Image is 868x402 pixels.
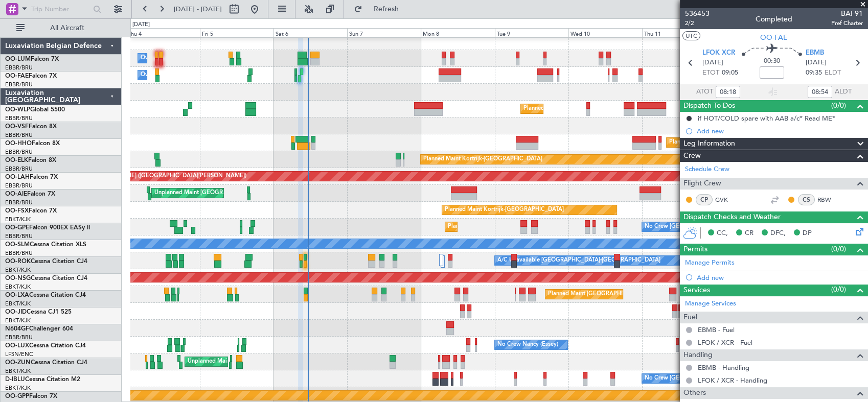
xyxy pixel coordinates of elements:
[5,107,65,113] a: OO-WLPGlobal 5500
[825,68,841,78] span: ELDT
[5,208,29,214] span: OO-FSX
[798,194,815,205] div: CS
[5,182,33,190] a: EBBR/BRU
[702,48,735,58] span: LFOK XCR
[683,349,713,361] span: Handling
[5,73,29,79] span: OO-FAE
[200,28,273,37] div: Fri 5
[697,127,863,135] div: Add new
[497,337,558,352] div: No Crew Nancy (Essey)
[5,376,25,383] span: D-IBLU
[5,131,33,139] a: EBBR/BRU
[5,165,33,173] a: EBBR/BRU
[5,343,86,349] a: OO-LUXCessna Citation CJ4
[806,58,827,68] span: [DATE]
[683,285,710,296] span: Services
[5,124,29,130] span: OO-VSF
[806,48,824,58] span: EBMB
[808,86,832,98] input: --:--
[273,28,347,37] div: Sat 6
[5,249,33,257] a: EBBR/BRU
[5,292,86,298] a: OO-LXACessna Citation CJ4
[5,258,31,265] span: OO-ROK
[831,8,863,19] span: BAF91
[5,148,33,156] a: EBBR/BRU
[174,5,222,14] span: [DATE] - [DATE]
[698,376,767,385] a: LFOK / XCR - Handling
[5,258,87,265] a: OO-ROKCessna Citation CJ4
[141,51,210,66] div: Owner Melsbroek Air Base
[5,73,57,79] a: OO-FAEFalcon 7X
[11,20,111,36] button: All Aircraft
[717,228,728,239] span: CC,
[5,157,28,163] span: OO-ELK
[445,202,564,218] div: Planned Maint Kortrijk-[GEOGRAPHIC_DATA]
[698,338,752,347] a: LFOK / XCR - Fuel
[5,140,32,147] span: OO-HHO
[685,299,736,309] a: Manage Services
[683,312,697,323] span: Fuel
[497,253,660,268] div: A/C Unavailable [GEOGRAPHIC_DATA]-[GEOGRAPHIC_DATA]
[745,228,753,239] span: CR
[5,199,33,206] a: EBBR/BRU
[5,191,27,197] span: OO-AIE
[5,376,80,383] a: D-IBLUCessna Citation M2
[5,283,31,291] a: EBKT/KJK
[495,28,568,37] div: Tue 9
[806,68,822,78] span: 09:35
[698,114,835,123] div: if HOT/COLD spare with AAB a/c* Read ME*
[5,275,87,281] a: OO-NSGCessna Citation CJ4
[568,28,642,37] div: Wed 10
[817,195,840,204] a: RBW
[548,287,733,302] div: Planned Maint [GEOGRAPHIC_DATA] ([GEOGRAPHIC_DATA] National)
[154,185,347,201] div: Unplanned Maint [GEOGRAPHIC_DATA] ([GEOGRAPHIC_DATA] National)
[5,393,29,399] span: OO-GPP
[5,114,33,122] a: EBBR/BRU
[5,174,58,180] a: OO-LAHFalcon 7X
[5,317,31,324] a: EBKT/KJK
[683,100,735,112] span: Dispatch To-Dos
[722,68,738,78] span: 09:05
[5,367,31,375] a: EBKT/KJK
[5,242,86,248] a: OO-SLMCessna Citation XLS
[5,326,29,332] span: N604GF
[702,68,719,78] span: ETOT
[715,195,738,204] a: GVK
[421,28,494,37] div: Mon 8
[685,258,735,268] a: Manage Permits
[642,28,716,37] div: Thu 11
[716,86,740,98] input: --:--
[5,334,33,341] a: EBBR/BRU
[5,343,29,349] span: OO-LUX
[835,87,852,97] span: ALDT
[5,326,73,332] a: N604GFChallenger 604
[764,56,780,66] span: 00:30
[756,14,792,25] div: Completed
[5,360,31,366] span: OO-ZUN
[803,228,812,239] span: DP
[698,363,749,372] a: EBMB - Handling
[31,2,90,17] input: Trip Number
[5,360,87,366] a: OO-ZUNCessna Citation CJ4
[5,216,31,223] a: EBKT/KJK
[364,6,407,13] span: Refresh
[5,208,57,214] a: OO-FSXFalcon 7X
[523,101,597,116] div: Planned Maint Milan (Linate)
[5,292,29,298] span: OO-LXA
[669,135,753,150] div: Planned Maint Geneva (Cointrin)
[696,194,713,205] div: CP
[126,28,199,37] div: Thu 4
[5,56,59,62] a: OO-LUMFalcon 7X
[645,219,816,234] div: No Crew [GEOGRAPHIC_DATA] ([GEOGRAPHIC_DATA] National)
[5,309,72,315] a: OO-JIDCessna CJ1 525
[683,244,707,255] span: Permits
[5,140,60,147] a: OO-HHOFalcon 8X
[448,219,633,234] div: Planned Maint [GEOGRAPHIC_DATA] ([GEOGRAPHIC_DATA] National)
[702,58,723,68] span: [DATE]
[5,384,31,392] a: EBKT/KJK
[423,152,542,167] div: Planned Maint Kortrijk-[GEOGRAPHIC_DATA]
[349,1,410,17] button: Refresh
[685,8,710,19] span: 536453
[831,244,846,254] span: (0/0)
[698,325,735,334] a: EBMB - Fuel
